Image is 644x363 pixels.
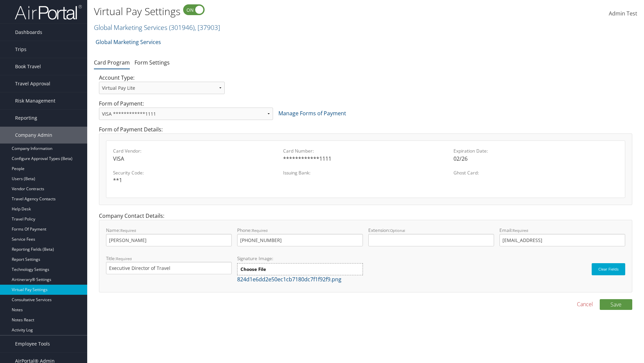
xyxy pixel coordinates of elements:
[15,24,42,41] span: Dashboards
[252,228,268,233] small: Required
[96,35,161,49] a: Global Marketing Services
[15,4,82,20] img: airportal-logo.png
[113,148,278,154] label: Card Vendor:
[237,263,363,275] label: Choose File
[609,10,637,17] span: Admin Test
[195,23,220,32] span: , [ 37903 ]
[453,155,618,163] div: 02/26
[237,227,363,246] label: Phone:
[499,234,625,246] input: Email:Required
[120,228,136,233] small: Required
[513,228,528,233] small: Required
[278,110,346,117] a: Manage Forms of Payment
[116,256,132,261] small: Required
[499,227,625,246] label: Email:
[15,335,50,352] span: Employee Tools
[368,227,494,246] label: Extension:
[453,148,618,154] label: Expiration Date:
[15,41,26,58] span: Trips
[600,299,632,310] button: Save
[237,276,341,283] a: 824d1e6dd2e50ec1cb7180dc7f1f92f9.png
[169,23,195,32] span: ( 301946 )
[237,255,363,263] label: Signature Image:
[94,99,637,125] div: Form of Payment:
[106,262,232,274] input: Title:Required
[283,169,448,176] label: Issuing Bank:
[94,74,230,99] div: Account Type:
[135,59,170,66] a: Form Settings
[592,263,625,275] button: Clear Fields
[15,58,41,75] span: Book Travel
[577,300,593,308] a: Cancel
[94,212,637,299] div: Company Contact Details:
[113,169,278,176] label: Security Code:
[106,255,232,274] label: Title:
[113,155,278,163] div: VISA
[453,169,618,176] label: Ghost Card:
[94,23,220,32] a: Global Marketing Services
[609,3,637,24] a: Admin Test
[15,75,50,92] span: Travel Approval
[94,125,637,212] div: Form of Payment Details:
[283,148,448,154] label: Card Number:
[106,227,232,246] label: Name:
[390,228,405,233] small: Optional
[15,110,37,126] span: Reporting
[94,59,130,66] a: Card Program
[237,234,363,246] input: Phone:Required
[368,234,494,246] input: Extension:Optional
[15,92,55,109] span: Risk Management
[106,234,232,246] input: Name:Required
[94,4,456,18] h1: Virtual Pay Settings
[15,127,52,144] span: Company Admin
